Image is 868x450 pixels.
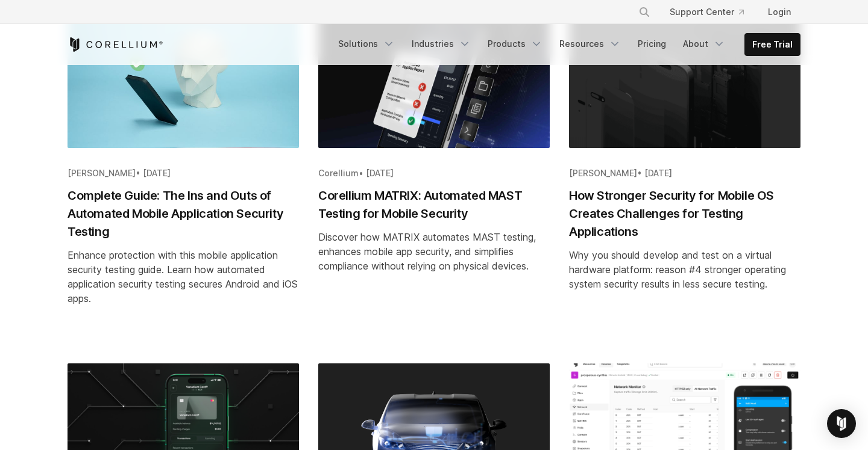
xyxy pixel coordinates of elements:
h2: Complete Guide: The Ins and Outs of Automated Mobile Application Security Testing [68,186,299,241]
a: Support Center [660,1,753,23]
div: Enhance protection with this mobile application security testing guide. Learn how automated appli... [68,248,299,306]
div: • [68,167,299,179]
div: Navigation Menu [624,1,800,23]
a: Products [480,33,550,55]
a: Resources [552,33,628,55]
a: Corellium Home [68,37,163,52]
span: [PERSON_NAME] [68,168,136,178]
div: • [318,167,550,179]
span: [PERSON_NAME] [569,168,637,178]
div: Open Intercom Messenger [827,409,856,438]
span: [DATE] [366,168,394,178]
div: • [569,167,800,179]
div: Navigation Menu [331,33,800,56]
button: Search [634,1,655,23]
h2: Corellium MATRIX: Automated MAST Testing for Mobile Security [318,186,550,223]
a: Login [758,1,800,23]
a: Free Trial [745,34,800,55]
h2: How Stronger Security for Mobile OS Creates Challenges for Testing Applications [569,186,800,241]
span: Corellium [318,168,359,178]
div: Discover how MATRIX automates MAST testing, enhances mobile app security, and simplifies complian... [318,230,550,273]
a: Pricing [631,33,673,55]
a: Industries [404,33,478,55]
div: Why you should develop and test on a virtual hardware platform: reason #4 stronger operating syst... [569,248,800,291]
a: Solutions [331,33,402,55]
span: [DATE] [143,168,171,178]
a: About [676,33,732,55]
span: [DATE] [644,168,672,178]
